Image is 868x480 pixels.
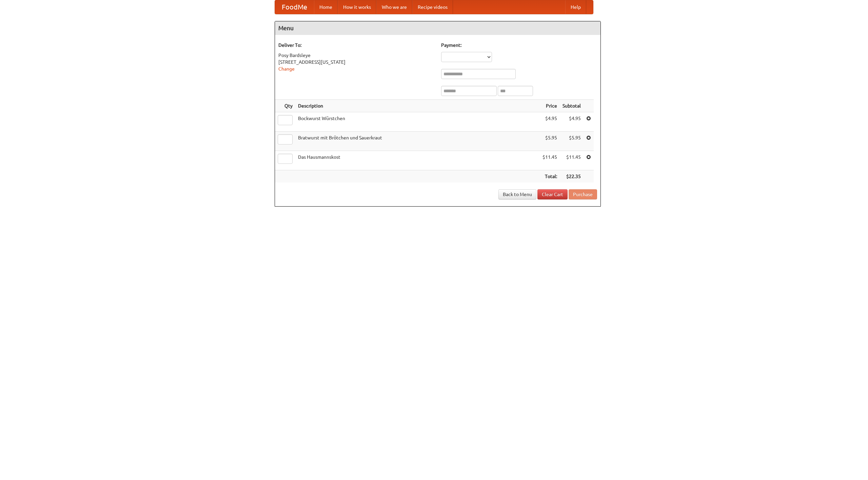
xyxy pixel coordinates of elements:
[278,52,434,59] div: Posy Bardsleye
[295,151,540,170] td: Das Hausmannskost
[338,0,376,14] a: How it works
[275,21,600,35] h4: Menu
[560,100,584,112] th: Subtotal
[540,100,560,112] th: Price
[560,112,584,132] td: $4.95
[441,42,597,49] h5: Payment:
[537,189,568,199] a: Clear Cart
[295,112,540,132] td: Bockwurst Würstchen
[376,0,412,14] a: Who we are
[540,112,560,132] td: $4.95
[560,132,584,151] td: $5.95
[295,132,540,151] td: Bratwurst mit Brötchen und Sauerkraut
[278,66,295,72] a: Change
[278,59,434,65] div: [STREET_ADDRESS][US_STATE]
[412,0,453,14] a: Recipe videos
[540,170,560,183] th: Total:
[295,100,540,112] th: Description
[540,132,560,151] td: $5.95
[498,189,536,199] a: Back to Menu
[560,170,584,183] th: $22.35
[569,189,597,199] button: Purchase
[275,0,314,14] a: FoodMe
[540,151,560,170] td: $11.45
[560,151,584,170] td: $11.45
[565,0,586,14] a: Help
[314,0,338,14] a: Home
[275,100,295,112] th: Qty
[278,42,434,49] h5: Deliver To:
